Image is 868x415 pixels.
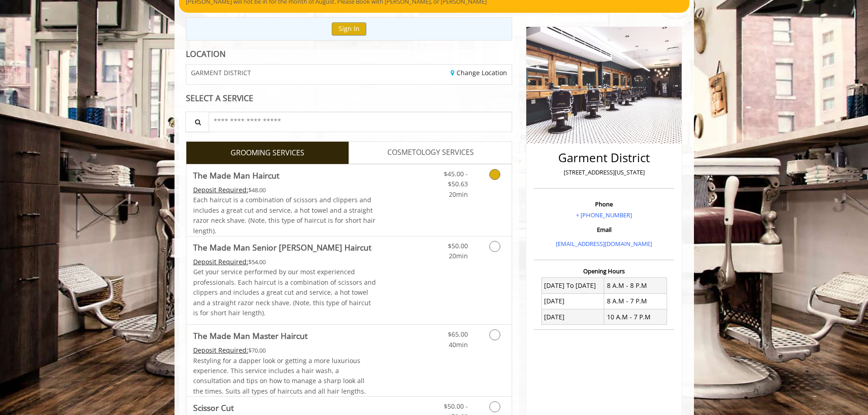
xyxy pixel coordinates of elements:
span: GARMENT DISTRICT [191,69,251,76]
td: 8 A.M - 8 P.M [604,278,667,293]
span: COSMETOLOGY SERVICES [387,147,474,159]
td: [DATE] [541,309,604,325]
td: [DATE] [541,293,604,309]
span: $45.00 - $50.63 [444,169,468,188]
div: SELECT A SERVICE [186,94,513,102]
div: $54.00 [193,257,376,267]
span: $50.00 [448,241,468,250]
h3: Phone [536,201,672,207]
span: 20min [449,251,468,260]
b: The Made Man Senior [PERSON_NAME] Haircut [193,241,371,254]
span: This service needs some Advance to be paid before we block your appointment [193,346,248,354]
b: LOCATION [186,48,226,59]
div: $48.00 [193,185,376,195]
h3: Opening Hours [534,268,674,274]
button: Sign In [332,22,366,36]
td: 8 A.M - 7 P.M [604,293,667,309]
h3: Email [536,226,672,233]
span: This service needs some Advance to be paid before we block your appointment [193,257,248,266]
h2: Garment District [536,151,672,164]
span: This service needs some Advance to be paid before we block your appointment [193,185,248,194]
a: + [PHONE_NUMBER] [576,211,632,219]
button: Service Search [185,112,209,132]
span: 40min [449,340,468,349]
span: Restyling for a dapper look or getting a more luxurious experience. This service includes a hair ... [193,356,366,395]
b: The Made Man Haircut [193,169,279,182]
p: Get your service performed by our most experienced professionals. Each haircut is a combination o... [193,267,376,318]
a: Change Location [451,68,507,77]
span: $65.00 [448,330,468,338]
span: 20min [449,190,468,199]
b: Scissor Cut [193,401,234,414]
p: [STREET_ADDRESS][US_STATE] [536,168,672,177]
b: The Made Man Master Haircut [193,329,308,342]
span: GROOMING SERVICES [231,147,304,159]
td: [DATE] To [DATE] [541,278,604,293]
a: [EMAIL_ADDRESS][DOMAIN_NAME] [556,240,652,248]
div: $70.00 [193,345,376,355]
span: Each haircut is a combination of scissors and clippers and includes a great cut and service, a ho... [193,195,375,235]
td: 10 A.M - 7 P.M [604,309,667,325]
